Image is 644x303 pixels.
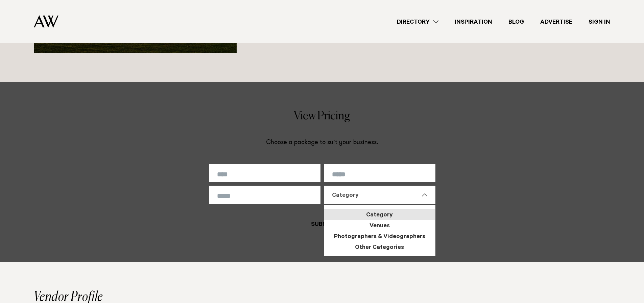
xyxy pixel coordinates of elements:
div: Venues [324,220,435,231]
a: Inspiration [447,17,500,26]
a: Blog [500,17,532,26]
button: SUBMIT [303,215,341,233]
a: Directory [389,17,447,26]
div: Photographers & Videographers [324,231,435,241]
a: Sign In [580,17,618,26]
a: Advertise [532,17,580,26]
p: Choose a package to suit your business. [209,138,435,148]
div: Other Categories [324,241,435,252]
img: Auckland Weddings Logo [34,15,58,28]
div: Category [332,192,419,200]
div: Category [324,209,435,220]
h3: View Pricing [209,111,435,122]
